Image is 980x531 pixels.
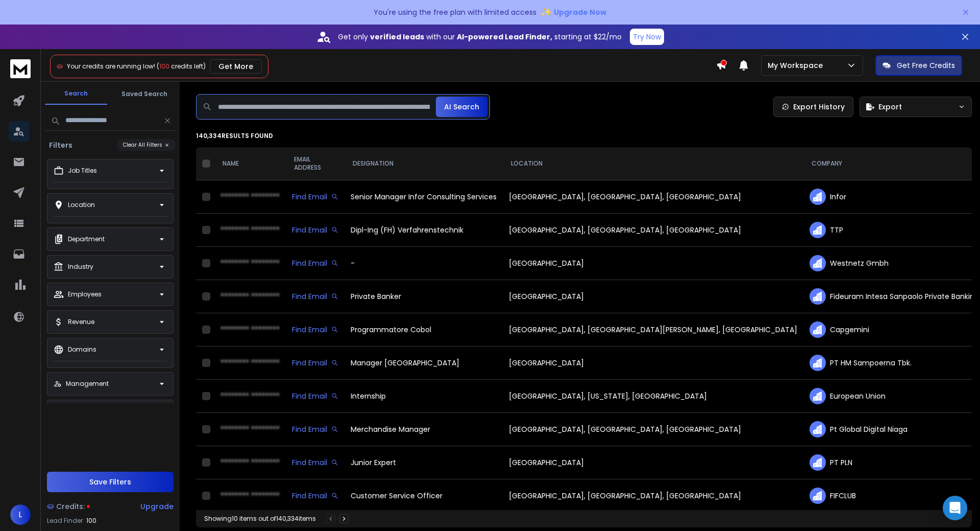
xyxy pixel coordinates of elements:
div: Fideuram Intesa Sanpaolo Private Banking [810,288,979,305]
span: Your credits are running low! [67,62,155,71]
div: Find Email [292,391,338,401]
button: Get More [210,59,262,74]
td: Programmatore Cobol [345,313,503,347]
span: ( credits left) [157,62,206,71]
strong: AI-powered Lead Finder, [457,32,552,42]
div: Upgrade [140,501,174,512]
p: Location [68,201,95,209]
button: Save Filters [47,472,174,492]
span: Export [878,102,902,112]
button: Search [45,83,107,105]
div: Find Email [292,491,338,501]
a: Credits:Upgrade [47,496,174,517]
div: Showing 10 items out of 140,334 items [204,515,316,523]
td: [GEOGRAPHIC_DATA], [GEOGRAPHIC_DATA], [GEOGRAPHIC_DATA] [503,413,803,446]
h3: Filters [45,140,77,150]
a: Export History [773,97,853,117]
td: Manager [GEOGRAPHIC_DATA] [345,347,503,380]
button: L [10,504,31,525]
div: Find Email [292,258,338,268]
p: Industry [68,263,93,271]
button: AI Search [436,97,487,117]
p: Department [68,235,105,243]
th: NAME [214,147,286,180]
div: Find Email [292,358,338,368]
div: Open Intercom Messenger [943,496,967,520]
p: Domains [68,345,96,354]
td: Private Banker [345,280,503,313]
span: 100 [159,62,169,71]
td: [GEOGRAPHIC_DATA], [GEOGRAPHIC_DATA], [GEOGRAPHIC_DATA] [503,214,803,247]
td: Dipl-Ing (FH) Verfahrenstechnik [345,214,503,247]
div: Westnetz Gmbh [810,255,979,271]
td: [GEOGRAPHIC_DATA] [503,446,803,479]
div: Find Email [292,424,338,434]
td: [GEOGRAPHIC_DATA], [GEOGRAPHIC_DATA], [GEOGRAPHIC_DATA] [503,479,803,513]
td: Senior Manager Infor Consulting Services [345,180,503,214]
div: Pt Global Digital Niaga [810,421,979,437]
div: Find Email [292,457,338,468]
div: European Union [810,388,979,404]
p: Get Free Credits [897,60,955,71]
p: My Workspace [768,60,827,71]
div: Find Email [292,225,338,235]
div: Find Email [292,291,338,302]
div: PT HM Sampoerna Tbk. [810,355,979,371]
th: DESIGNATION [345,147,503,180]
button: Saved Search [113,84,176,104]
button: Clear All Filters [117,139,176,151]
th: LOCATION [503,147,803,180]
td: [GEOGRAPHIC_DATA], [GEOGRAPHIC_DATA][PERSON_NAME], [GEOGRAPHIC_DATA] [503,313,803,347]
td: Junior Expert [345,446,503,479]
div: PT PLN [810,454,979,471]
p: Job Titles [68,167,97,175]
button: ✨Upgrade Now [541,2,606,22]
td: Internship [345,380,503,413]
div: Find Email [292,325,338,335]
p: You're using the free plan with limited access [374,7,536,17]
strong: verified leads [370,32,424,42]
td: [GEOGRAPHIC_DATA], [GEOGRAPHIC_DATA], [GEOGRAPHIC_DATA] [503,180,803,214]
p: Management [66,380,109,388]
td: [GEOGRAPHIC_DATA], [US_STATE], [GEOGRAPHIC_DATA] [503,380,803,413]
td: Merchandise Manager [345,413,503,446]
div: FIFCLUB [810,488,979,504]
img: logo [10,59,31,78]
span: ✨ [541,5,552,19]
p: 140,334 results found [196,132,972,140]
p: Get only with our starting at $22/mo [338,32,622,42]
td: Customer Service Officer [345,479,503,513]
button: Get Free Credits [875,55,962,76]
p: Employees [68,290,102,298]
th: EMAIL ADDRESS [286,147,345,180]
td: [GEOGRAPHIC_DATA] [503,247,803,280]
div: TTP [810,222,979,238]
p: Try Now [633,32,661,42]
p: Revenue [68,318,94,326]
td: - [345,247,503,280]
span: 100 [86,517,96,525]
p: Lead Finder: [47,517,84,525]
td: [GEOGRAPHIC_DATA] [503,280,803,313]
td: [GEOGRAPHIC_DATA] [503,347,803,380]
div: Infor [810,189,979,205]
span: Credits: [56,501,85,512]
div: Find Email [292,192,338,202]
button: Try Now [630,29,664,45]
div: Capgemini [810,321,979,338]
span: Upgrade Now [554,7,606,17]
